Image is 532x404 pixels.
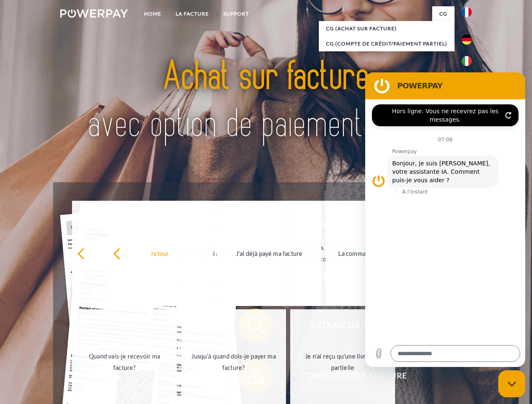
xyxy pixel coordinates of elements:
[462,7,472,17] img: fr
[186,351,281,373] div: Jusqu'à quand dois-je payer ma facture?
[137,6,168,21] a: Home
[319,36,454,51] a: CG (Compte de crédit/paiement partiel)
[113,247,208,259] div: retour
[77,247,172,259] div: retour
[498,370,525,397] iframe: Bouton de lancement de la fenêtre de messagerie, conversation en cours
[432,6,454,21] a: CG
[77,351,172,373] div: Quand vais-je recevoir ma facture?
[168,6,216,21] a: LA FACTURE
[80,40,452,161] img: title-powerpay_fr.svg
[319,21,454,36] a: CG (achat sur facture)
[295,351,390,373] div: Je n'ai reçu qu'une livraison partielle
[216,6,256,21] a: Support
[462,56,472,66] img: it
[222,247,317,259] div: J'ai déjà payé ma facture
[462,35,472,45] img: de
[60,9,128,18] img: logo-powerpay-white.svg
[365,72,525,367] iframe: Fenêtre de messagerie
[331,247,425,259] div: La commande a été renvoyée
